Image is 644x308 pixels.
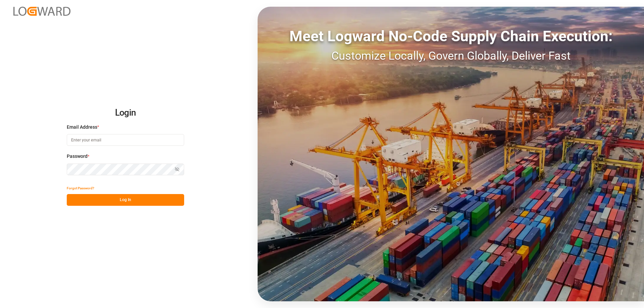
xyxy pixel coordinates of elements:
[258,25,644,47] div: Meet Logward No-Code Supply Chain Execution:
[67,102,184,124] h2: Login
[67,153,88,160] span: Password
[67,182,94,194] button: Forgot Password?
[13,7,70,16] img: Logward_new_orange.png
[258,47,644,64] div: Customize Locally, Govern Globally, Deliver Fast
[67,194,184,206] button: Log In
[67,134,184,146] input: Enter your email
[67,124,97,131] span: Email Address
